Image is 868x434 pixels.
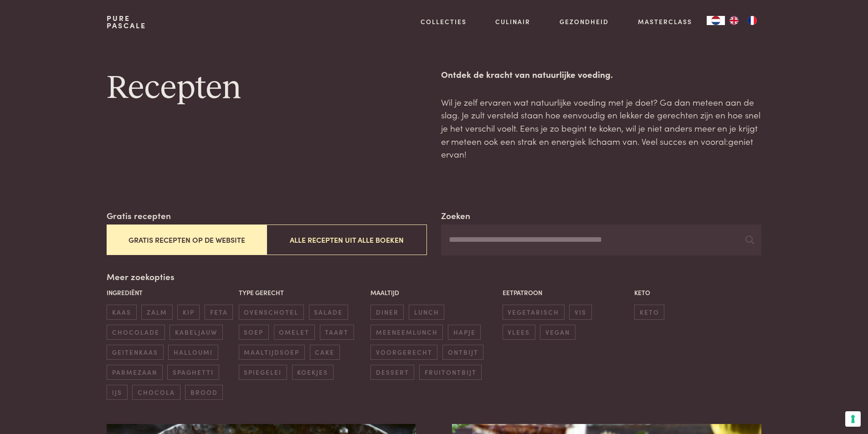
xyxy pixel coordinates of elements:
span: kip [177,305,200,320]
span: fruitontbijt [419,365,482,380]
span: omelet [274,325,315,340]
a: PurePascale [107,15,146,29]
a: NL [707,16,725,25]
span: ontbijt [442,345,483,360]
p: Eetpatroon [503,288,630,297]
span: halloumi [168,345,218,360]
p: Keto [634,288,761,297]
span: salade [309,305,348,320]
span: meeneemlunch [370,325,443,340]
span: kaas [107,305,136,320]
span: keto [634,305,664,320]
button: Alle recepten uit alle boeken [267,225,426,255]
strong: Ontdek de kracht van natuurlijke voeding. [441,68,613,80]
a: Collecties [421,17,467,26]
div: Language [707,16,725,25]
span: taart [320,325,354,340]
span: zalm [141,305,172,320]
a: EN [725,16,743,25]
span: vis [569,305,591,320]
span: geitenkaas [107,345,163,360]
a: FR [743,16,761,25]
span: parmezaan [107,365,162,380]
span: dessert [370,365,414,380]
p: Maaltijd [370,288,498,297]
span: spiegelei [239,365,287,380]
a: Masterclass [638,17,692,26]
span: vegetarisch [503,305,565,320]
span: vlees [503,325,535,340]
h1: Recepten [107,68,426,109]
a: Culinair [495,17,530,26]
aside: Language selected: Nederlands [707,16,761,25]
span: soep [239,325,269,340]
span: lunch [409,305,444,320]
label: Gratis recepten [107,209,171,222]
span: chocola [132,385,180,400]
p: Ingrediënt [107,288,234,297]
a: Gezondheid [560,17,609,26]
span: vegan [540,325,575,340]
span: ovenschotel [239,305,304,320]
span: cake [310,345,340,360]
ul: Language list [725,16,761,25]
span: brood [185,385,223,400]
span: spaghetti [167,365,219,380]
button: Uw voorkeuren voor toestemming voor trackingtechnologieën [845,411,861,427]
span: hapje [448,325,481,340]
span: maaltijdsoep [239,345,305,360]
span: chocolade [107,325,164,340]
p: Type gerecht [239,288,366,297]
span: kabeljauw [169,325,222,340]
span: ijs [107,385,127,400]
span: diner [370,305,404,320]
label: Zoeken [441,209,470,222]
p: Wil je zelf ervaren wat natuurlijke voeding met je doet? Ga dan meteen aan de slag. Je zult verst... [441,96,761,161]
button: Gratis recepten op de website [107,225,267,255]
span: voorgerecht [370,345,437,360]
span: feta [205,305,233,320]
span: koekjes [292,365,334,380]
